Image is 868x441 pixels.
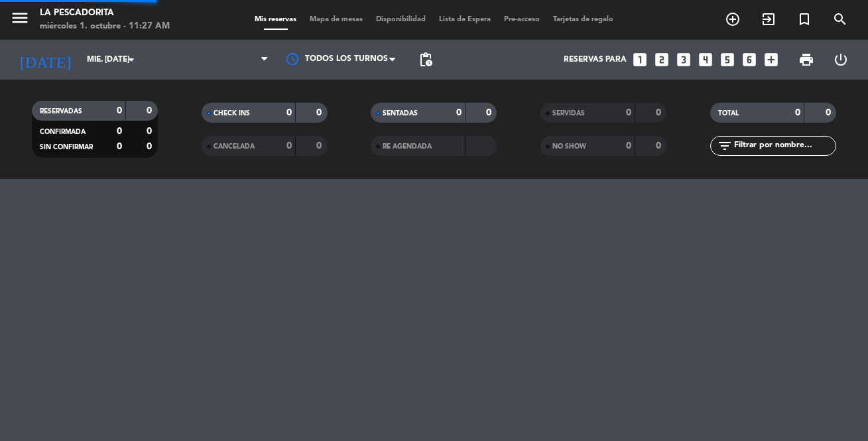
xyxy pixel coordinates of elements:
[369,16,432,23] span: Disponibilidad
[824,40,858,80] div: LOG OUT
[717,138,733,154] i: filter_list
[40,20,170,33] div: miércoles 1. octubre - 11:27 AM
[40,7,170,20] div: La Pescadorita
[316,141,324,151] strong: 0
[826,108,834,117] strong: 0
[117,106,122,115] strong: 0
[718,110,739,117] span: TOTAL
[763,51,780,68] i: add_box
[418,52,434,68] span: pending_actions
[832,11,848,27] i: search
[123,52,139,68] i: arrow_drop_down
[733,139,836,153] input: Filtrar por nombre...
[552,143,586,150] span: NO SHOW
[316,108,324,117] strong: 0
[456,108,462,117] strong: 0
[564,55,627,64] span: Reservas para
[626,141,631,151] strong: 0
[675,51,692,68] i: looks_3
[741,51,758,68] i: looks_6
[546,16,620,23] span: Tarjetas de regalo
[214,143,255,150] span: CANCELADA
[796,11,812,27] i: turned_in_not
[117,127,122,136] strong: 0
[486,108,494,117] strong: 0
[631,51,649,68] i: looks_one
[10,8,30,32] button: menu
[719,51,736,68] i: looks_5
[656,141,664,151] strong: 0
[432,16,497,23] span: Lista de Espera
[40,108,82,115] span: RESERVADAS
[147,106,155,115] strong: 0
[214,110,250,117] span: CHECK INS
[653,51,670,68] i: looks_two
[40,129,86,135] span: CONFIRMADA
[383,110,418,117] span: SENTADAS
[303,16,369,23] span: Mapa de mesas
[626,108,631,117] strong: 0
[383,143,432,150] span: RE AGENDADA
[117,142,122,151] strong: 0
[798,52,814,68] span: print
[40,144,93,151] span: SIN CONFIRMAR
[147,127,155,136] strong: 0
[697,51,714,68] i: looks_4
[795,108,800,117] strong: 0
[497,16,546,23] span: Pre-acceso
[10,45,80,74] i: [DATE]
[761,11,776,27] i: exit_to_app
[725,11,741,27] i: add_circle_outline
[552,110,585,117] span: SERVIDAS
[656,108,664,117] strong: 0
[147,142,155,151] strong: 0
[833,52,849,68] i: power_settings_new
[10,8,30,28] i: menu
[286,108,292,117] strong: 0
[248,16,303,23] span: Mis reservas
[286,141,292,151] strong: 0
